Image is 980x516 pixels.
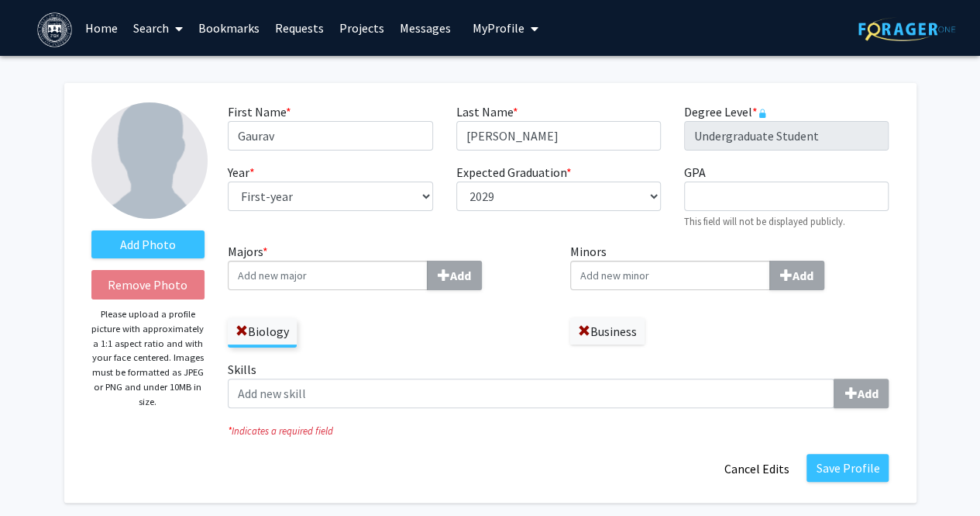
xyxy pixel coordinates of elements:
[456,163,572,182] label: Expected Graduation
[228,318,297,345] label: Biology
[392,1,459,55] a: Messages
[91,230,205,258] label: AddProfile Picture
[570,318,645,345] label: Business
[228,242,547,290] label: Majors
[570,261,770,290] input: MinorsAdd
[793,268,813,283] b: Add
[714,454,799,483] button: Cancel Edits
[228,424,889,438] i: Indicates a required field
[806,454,889,482] button: Save Profile
[684,215,845,227] small: This field will not be displayed publicly.
[228,379,834,408] input: SkillsAdd
[228,360,889,408] label: Skills
[684,163,706,182] label: GPA
[834,379,889,408] button: Skills
[126,1,191,55] a: Search
[228,163,255,182] label: Year
[570,242,889,290] label: Minors
[427,261,482,290] button: Majors*
[684,102,767,121] label: Degree Level
[228,102,291,121] label: First Name
[332,1,392,55] a: Projects
[758,109,767,118] svg: This information is provided and automatically updated by Brandeis University and is not editable...
[37,12,72,47] img: Brandeis University Logo
[473,20,524,36] span: My Profile
[267,1,332,55] a: Requests
[91,102,208,219] img: Profile Picture
[456,102,518,121] label: Last Name
[769,261,824,290] button: Minors
[857,386,878,401] b: Add
[450,268,471,283] b: Add
[12,446,66,504] iframe: Chat
[228,261,428,290] input: Majors*Add
[91,307,205,409] p: Please upload a profile picture with approximately a 1:1 aspect ratio and with your face centered...
[91,270,205,300] button: Remove Photo
[77,1,126,55] a: Home
[858,17,955,41] img: ForagerOne Logo
[191,1,267,55] a: Bookmarks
